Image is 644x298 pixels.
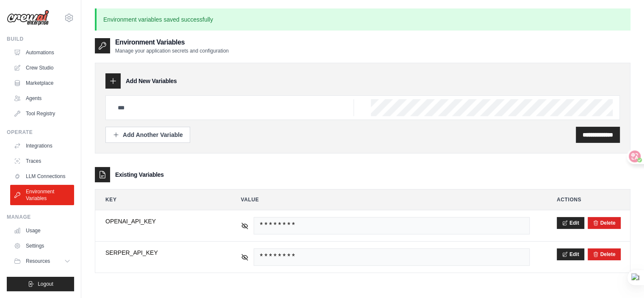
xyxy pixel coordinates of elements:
[557,217,584,229] button: Edit
[10,154,74,168] a: Traces
[10,254,74,268] button: Resources
[105,217,214,226] span: OPENAI_API_KEY
[26,258,50,265] span: Resources
[593,220,616,226] button: Delete
[10,107,74,120] a: Tool Registry
[10,170,74,183] a: LLM Connections
[38,281,53,287] span: Logout
[7,10,49,26] img: Logo
[547,189,630,210] th: Actions
[95,189,224,210] th: Key
[593,251,616,258] button: Delete
[115,37,229,47] h2: Environment Variables
[105,127,190,143] button: Add Another Variable
[10,61,74,75] a: Crew Studio
[95,8,630,31] p: Environment variables saved successfully
[10,239,74,253] a: Settings
[10,46,74,59] a: Automations
[10,92,74,105] a: Agents
[231,189,540,210] th: Value
[557,248,584,260] button: Edit
[10,185,74,205] a: Environment Variables
[10,224,74,237] a: Usage
[7,214,74,220] div: Manage
[115,47,229,54] p: Manage your application secrets and configuration
[115,170,164,179] h3: Existing Variables
[10,139,74,153] a: Integrations
[10,76,74,90] a: Marketplace
[7,36,74,42] div: Build
[113,131,183,139] div: Add Another Variable
[126,77,177,85] h3: Add New Variables
[7,129,74,136] div: Operate
[105,248,214,257] span: SERPER_API_KEY
[7,277,74,291] button: Logout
